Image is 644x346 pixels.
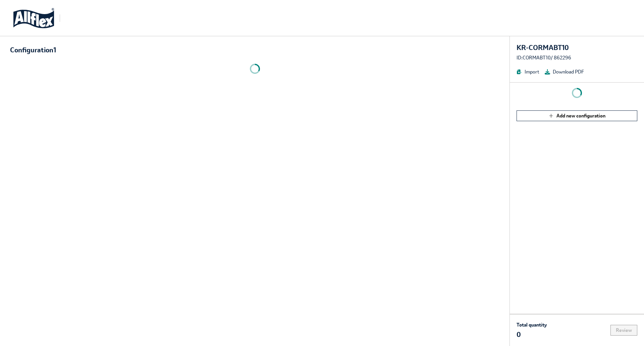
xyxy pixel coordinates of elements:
[517,68,539,76] button: Import
[545,68,584,76] button: Download PDF
[517,54,637,61] div: ID: CORMABT10 / 862296
[517,110,637,121] button: Add new configuration
[517,321,547,329] p: Total quantity
[517,43,637,52] div: KR-CORMABT10
[13,8,54,28] img: logo
[610,325,637,336] button: Review
[517,330,547,339] p: 0
[10,46,56,54] div: Configuration 1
